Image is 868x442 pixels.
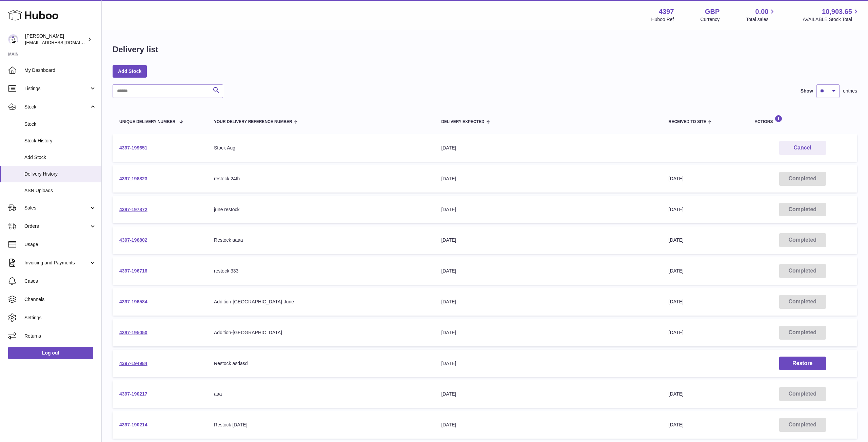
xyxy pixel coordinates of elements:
div: Currency [701,16,720,23]
span: Delivery History [24,171,96,177]
span: Orders [24,223,89,229]
span: Unique Delivery Number [119,120,175,124]
div: [DATE] [441,299,655,305]
div: Addition-[GEOGRAPHIC_DATA]-June [214,299,428,305]
div: [DATE] [441,268,655,274]
a: 4397-195050 [119,330,147,335]
a: 4397-199651 [119,145,147,150]
div: restock 24th [214,176,428,182]
div: [DATE] [441,145,655,151]
span: Returns [24,333,96,339]
span: My Dashboard [24,67,96,74]
a: 10,903.65 AVAILABLE Stock Total [803,7,860,23]
div: Actions [754,115,850,124]
span: [DATE] [669,391,684,397]
div: june restock [214,206,428,213]
span: Stock History [24,138,96,144]
span: [DATE] [669,422,684,427]
span: ASN Uploads [24,187,96,194]
span: Stock [24,104,89,110]
div: [PERSON_NAME] [25,33,86,46]
div: restock 333 [214,268,428,274]
span: 0.00 [755,7,769,16]
span: 10,903.65 [822,7,852,16]
strong: 4397 [659,7,674,16]
div: Huboo Ref [651,16,674,23]
a: Log out [8,347,93,359]
div: [DATE] [441,360,655,367]
div: Stock Aug [214,145,428,151]
span: [DATE] [669,207,684,212]
a: 4397-190214 [119,422,147,427]
div: aaa [214,391,428,397]
h1: Delivery list [113,44,158,55]
div: Restock [DATE] [214,422,428,428]
strong: GBP [705,7,719,16]
a: 4397-196716 [119,268,147,274]
span: Settings [24,315,96,321]
span: Stock [24,121,96,127]
a: 4397-190217 [119,391,147,397]
div: [DATE] [441,391,655,397]
span: [DATE] [669,330,684,335]
a: Add Stock [113,65,147,77]
a: 4397-198823 [119,176,147,181]
span: [DATE] [669,176,684,181]
div: [DATE] [441,237,655,243]
a: 4397-197872 [119,207,147,212]
a: 4397-196802 [119,237,147,243]
label: Show [801,88,813,94]
div: Addition-[GEOGRAPHIC_DATA] [214,329,428,336]
span: Invoicing and Payments [24,260,89,266]
div: Restock asdasd [214,360,428,367]
span: Add Stock [24,154,96,161]
a: 0.00 Total sales [746,7,776,23]
div: Restock aaaa [214,237,428,243]
div: [DATE] [441,329,655,336]
button: Restore [779,357,826,370]
span: Total sales [746,16,776,23]
span: Your Delivery Reference Number [214,120,292,124]
span: Usage [24,241,96,248]
span: [DATE] [669,268,684,274]
div: [DATE] [441,206,655,213]
span: Received to Site [669,120,706,124]
a: 4397-196584 [119,299,147,304]
a: 4397-194984 [119,361,147,366]
img: drumnnbass@gmail.com [8,34,18,44]
span: [DATE] [669,237,684,243]
div: [DATE] [441,176,655,182]
span: entries [843,88,857,94]
span: Delivery Expected [441,120,484,124]
span: [EMAIL_ADDRESS][DOMAIN_NAME] [25,40,100,45]
div: [DATE] [441,422,655,428]
span: [DATE] [669,299,684,304]
span: Channels [24,296,96,303]
button: Cancel [779,141,826,155]
span: Cases [24,278,96,284]
span: Listings [24,85,89,92]
span: Sales [24,205,89,211]
span: AVAILABLE Stock Total [803,16,860,23]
